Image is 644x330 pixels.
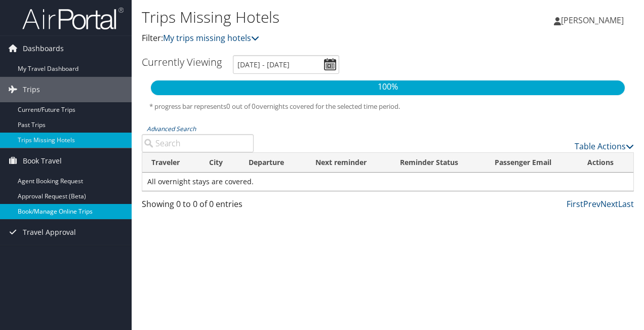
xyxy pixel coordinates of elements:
[23,77,40,102] span: Trips
[233,55,339,74] input: [DATE] - [DATE]
[147,125,196,133] a: Advanced Search
[618,198,634,210] a: Last
[142,134,254,152] input: Advanced Search
[142,153,200,173] th: Traveler: activate to sort column ascending
[600,198,618,210] a: Next
[583,198,600,210] a: Prev
[23,36,64,61] span: Dashboards
[306,153,390,173] th: Next reminder
[142,7,470,28] h1: Trips Missing Hotels
[142,55,222,69] h3: Currently Viewing
[575,141,634,152] a: Table Actions
[142,173,633,191] td: All overnight stays are covered.
[142,198,254,215] div: Showing 0 to 0 of 0 entries
[23,220,76,245] span: Travel Approval
[239,153,306,173] th: Departure: activate to sort column descending
[22,7,124,30] img: airportal-logo.png
[554,5,634,35] a: [PERSON_NAME]
[142,32,470,45] p: Filter:
[561,15,624,26] span: [PERSON_NAME]
[163,32,259,44] a: My trips missing hotels
[149,102,626,111] h5: * progress bar represents overnights covered for the selected time period.
[23,148,62,174] span: Book Travel
[151,80,625,94] p: 100%
[226,102,256,111] span: 0 out of 0
[200,153,239,173] th: City: activate to sort column ascending
[567,198,583,210] a: First
[486,153,578,173] th: Passenger Email: activate to sort column ascending
[578,153,633,173] th: Actions
[391,153,486,173] th: Reminder Status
